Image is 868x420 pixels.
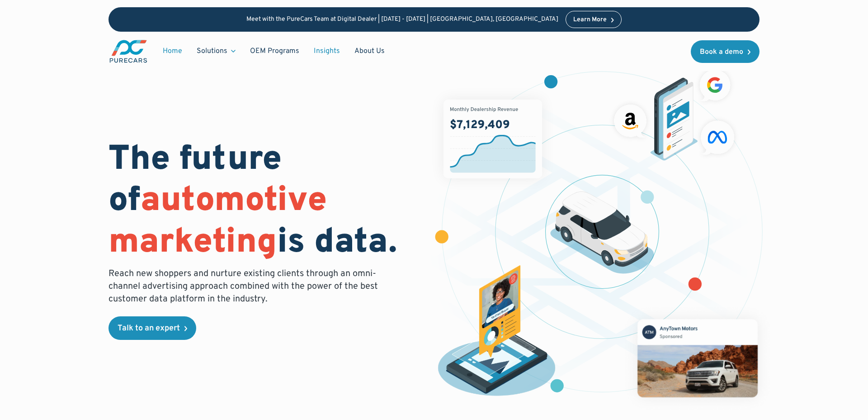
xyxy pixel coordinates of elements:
img: ads on social media and advertising partners [609,65,739,161]
p: Meet with the PureCars Team at Digital Dealer | [DATE] - [DATE] | [GEOGRAPHIC_DATA], [GEOGRAPHIC_... [246,16,558,24]
a: main [108,39,148,64]
div: Talk to an expert [118,325,180,333]
p: Reach new shoppers and nurture existing clients through an omni-channel advertising approach comb... [108,267,383,305]
img: mockup of facebook post [621,302,774,414]
a: Insights [307,43,347,60]
a: About Us [347,43,392,60]
div: Learn More [573,17,607,23]
span: automotive marketing [108,180,327,264]
div: Solutions [189,43,243,60]
img: illustration of a vehicle [550,191,654,274]
div: Solutions [197,46,227,56]
a: Home [156,43,189,60]
a: Learn More [566,11,622,28]
a: Talk to an expert [108,316,196,340]
a: Book a demo [691,40,759,63]
img: chart showing monthly dealership revenue of $7m [443,100,542,178]
a: OEM Programs [243,43,307,60]
img: persona of a buyer [429,265,564,400]
div: Book a demo [700,48,743,56]
h1: The future of is data. [108,140,423,264]
img: purecars logo [108,39,148,64]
